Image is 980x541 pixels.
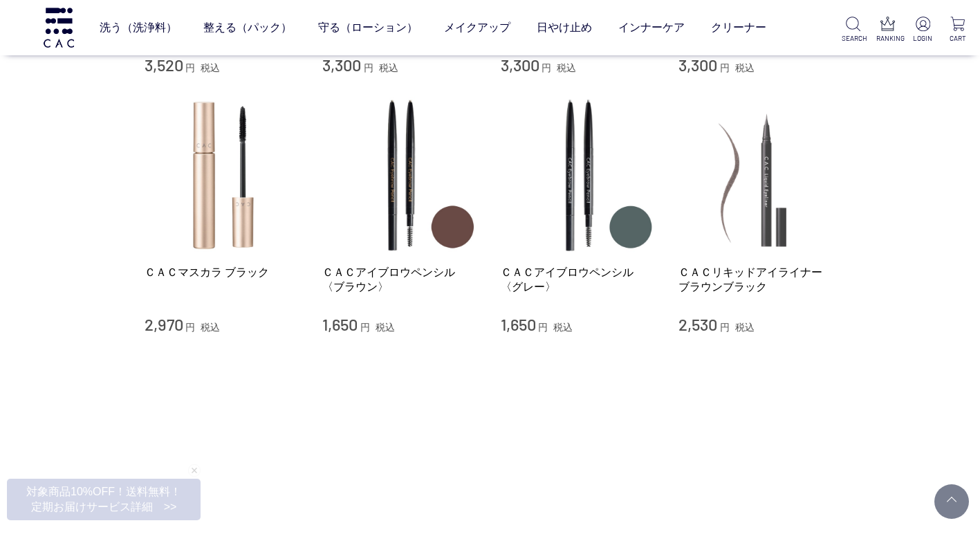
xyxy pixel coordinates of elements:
[501,314,536,334] span: 1,650
[842,17,864,44] a: SEARCH
[678,97,836,255] img: ＣＡＣリキッドアイライナー ブラウンブラック
[947,17,969,44] a: CART
[876,33,898,44] p: RANKING
[842,33,864,44] p: SEARCH
[538,322,548,333] span: 円
[501,265,658,295] a: ＣＡＣアイブロウペンシル 〈グレー〉
[735,322,755,333] span: 税込
[185,322,195,333] span: 円
[618,8,685,47] a: インナーケア
[912,33,934,44] p: LOGIN
[322,97,480,255] img: ＣＡＣアイブロウペンシル 〈ブラウン〉
[553,322,573,333] span: 税込
[912,17,934,44] a: LOGIN
[203,8,292,47] a: 整える（パック）
[145,265,302,279] a: ＣＡＣマスカラ ブラック
[720,322,730,333] span: 円
[376,322,395,333] span: 税込
[41,8,76,47] img: logo
[145,314,183,334] span: 2,970
[322,314,358,334] span: 1,650
[537,8,592,47] a: 日やけ止め
[100,8,177,47] a: 洗う（洗浄料）
[444,8,510,47] a: メイクアップ
[322,265,480,295] a: ＣＡＣアイブロウペンシル 〈ブラウン〉
[678,314,717,334] span: 2,530
[711,8,766,47] a: クリーナー
[318,8,418,47] a: 守る（ローション）
[145,97,302,255] img: ＣＡＣマスカラ ブラック
[876,17,898,44] a: RANKING
[678,265,836,295] a: ＣＡＣリキッドアイライナー ブラウンブラック
[360,322,370,333] span: 円
[501,97,658,255] img: ＣＡＣアイブロウペンシル 〈グレー〉
[947,33,969,44] p: CART
[201,322,220,333] span: 税込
